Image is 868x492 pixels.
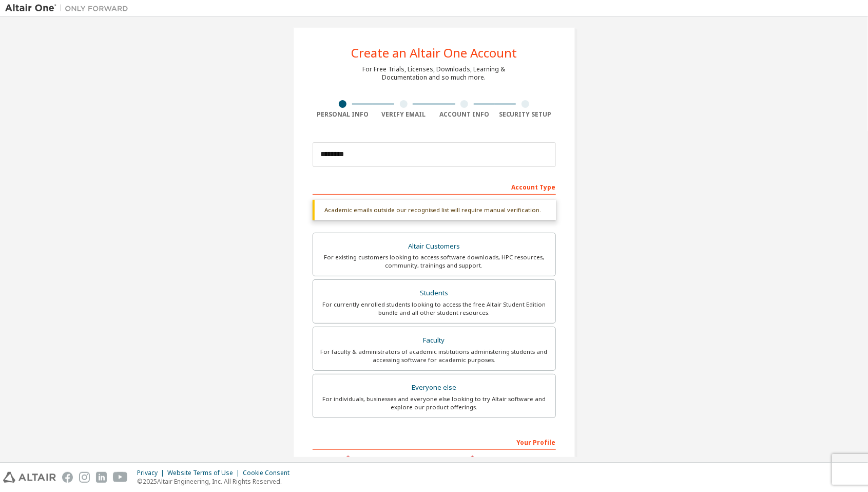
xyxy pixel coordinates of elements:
[137,469,167,477] div: Privacy
[243,469,296,477] div: Cookie Consent
[363,65,506,82] div: For Free Trials, Licenses, Downloads, Learning & Documentation and so much more.
[319,239,549,254] div: Altair Customers
[495,110,556,119] div: Security Setup
[96,472,107,483] img: linkedin.svg
[313,178,556,195] div: Account Type
[313,200,556,220] div: Academic emails outside our recognised list will require manual verification.
[313,110,374,119] div: Personal Info
[434,110,495,119] div: Account Info
[62,472,73,483] img: facebook.svg
[373,110,434,119] div: Verify Email
[319,395,549,411] div: For individuals, businesses and everyone else looking to try Altair software and explore our prod...
[319,348,549,364] div: For faculty & administrators of academic institutions administering students and accessing softwa...
[437,455,556,463] label: Last Name
[3,472,56,483] img: altair_logo.svg
[319,253,549,270] div: For existing customers looking to access software downloads, HPC resources, community, trainings ...
[351,47,517,59] div: Create an Altair One Account
[313,455,431,463] label: First Name
[313,433,556,450] div: Your Profile
[79,472,90,483] img: instagram.svg
[319,381,549,395] div: Everyone else
[5,3,133,13] img: Altair One
[167,469,243,477] div: Website Terms of Use
[319,286,549,300] div: Students
[319,333,549,348] div: Faculty
[113,472,128,483] img: youtube.svg
[319,300,549,317] div: For currently enrolled students looking to access the free Altair Student Edition bundle and all ...
[137,477,296,486] p: © 2025 Altair Engineering, Inc. All Rights Reserved.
